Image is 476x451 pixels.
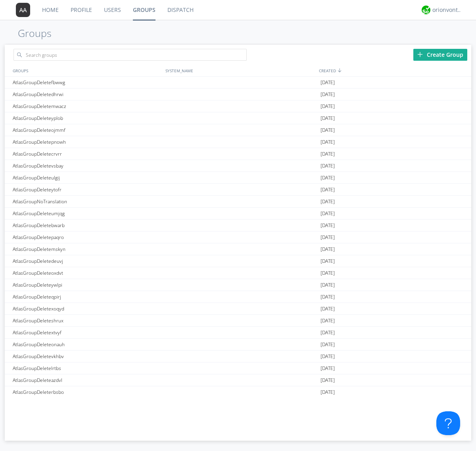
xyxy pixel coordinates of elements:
span: [DATE] [321,303,335,315]
span: [DATE] [321,386,335,398]
a: AtlasGroupDeleteqpirj[DATE] [5,291,471,303]
div: AtlasGroupNoTranslation [11,196,163,207]
div: AtlasGroupDeleteshrux [11,315,163,326]
span: [DATE] [321,112,335,124]
span: [DATE] [321,231,335,243]
div: CREATED [317,65,471,76]
a: AtlasGroupDeleteulgij[DATE] [5,172,471,184]
div: AtlasGroupDeletepnowh [11,136,163,148]
a: AtlasGroupDeleteyplob[DATE] [5,112,471,124]
a: AtlasGroupDeleteumjqg[DATE] [5,208,471,220]
div: AtlasGroupDeletextvyf [11,327,163,338]
div: AtlasGroupDeleteywlpi [11,279,163,291]
a: AtlasGroupDeleteojmmf[DATE] [5,124,471,136]
div: AtlasGroupDeletepaqro [11,231,163,243]
span: [DATE] [321,315,335,327]
iframe: Toggle Customer Support [436,411,460,435]
input: Search groups [13,49,247,61]
div: AtlasGroupDeleteulgij [11,172,163,183]
div: AtlasGroupDeleteumjqg [11,208,163,219]
a: AtlasGroupDeletebwarb[DATE] [5,220,471,231]
a: AtlasGroupDeletexoqyd[DATE] [5,303,471,315]
span: [DATE] [321,208,335,220]
span: [DATE] [321,267,335,279]
a: AtlasGroupDeletedeuvj[DATE] [5,255,471,267]
div: AtlasGroupDeletevsbay [11,160,163,172]
div: AtlasGroupDeletelrtbs [11,362,163,374]
a: AtlasGroupDeletepaqro[DATE] [5,231,471,243]
a: AtlasGroupDeleteytofr[DATE] [5,184,471,196]
div: AtlasGroupDeleteonauh [11,339,163,350]
span: [DATE] [321,124,335,136]
span: [DATE] [321,243,335,255]
a: AtlasGroupDeletecrvrr[DATE] [5,148,471,160]
div: AtlasGroupDeleteojmmf [11,124,163,136]
a: AtlasGroupDeleteywlpi[DATE] [5,279,471,291]
span: [DATE] [321,184,335,196]
a: AtlasGroupDeletevkhbv[DATE] [5,351,471,362]
a: AtlasGroupDeleteoxdvt[DATE] [5,267,471,279]
span: [DATE] [321,148,335,160]
span: [DATE] [321,279,335,291]
a: AtlasGroupNoTranslation[DATE] [5,196,471,208]
a: AtlasGroupDeletelrtbs[DATE] [5,362,471,374]
span: [DATE] [321,339,335,351]
a: AtlasGroupDeletemskyn[DATE] [5,243,471,255]
div: AtlasGroupDeletemskyn [11,243,163,255]
div: AtlasGroupDeleteytofr [11,184,163,195]
a: AtlasGroupDeletepnowh[DATE] [5,136,471,148]
div: AtlasGroupDeletebwarb [11,220,163,231]
img: 373638.png [16,3,30,17]
div: AtlasGroupDeleteqpirj [11,291,163,303]
span: [DATE] [321,374,335,386]
span: [DATE] [321,291,335,303]
span: [DATE] [321,255,335,267]
div: AtlasGroupDeleteoxdvt [11,267,163,279]
div: AtlasGroupDeletecrvrr [11,148,163,160]
span: [DATE] [321,327,335,339]
div: AtlasGroupDeletefbwwg [11,77,163,88]
div: SYSTEM_NAME [163,65,317,76]
span: [DATE] [321,160,335,172]
a: AtlasGroupDeleteonauh[DATE] [5,339,471,351]
div: AtlasGroupDeleteyplob [11,112,163,124]
a: AtlasGroupDeletevsbay[DATE] [5,160,471,172]
span: [DATE] [321,172,335,184]
span: [DATE] [321,196,335,208]
a: AtlasGroupDeleterbsbo[DATE] [5,386,471,398]
div: GROUPS [11,65,161,76]
div: AtlasGroupDeletedhrwi [11,89,163,100]
span: [DATE] [321,136,335,148]
a: AtlasGroupDeleteshrux[DATE] [5,315,471,327]
span: [DATE] [321,89,335,100]
div: orionvontas+atlas+automation+org2 [432,6,462,14]
img: 29d36aed6fa347d5a1537e7736e6aa13 [422,6,430,14]
div: Create Group [413,49,467,61]
a: AtlasGroupDeleteazdvl[DATE] [5,374,471,386]
div: AtlasGroupDeletevkhbv [11,351,163,362]
div: AtlasGroupDeletemwacz [11,100,163,112]
img: plus.svg [417,52,423,57]
a: AtlasGroupDeletextvyf[DATE] [5,327,471,339]
div: AtlasGroupDeletedeuvj [11,255,163,267]
a: AtlasGroupDeletemwacz[DATE] [5,100,471,112]
span: [DATE] [321,351,335,362]
span: [DATE] [321,220,335,231]
span: [DATE] [321,100,335,112]
span: [DATE] [321,362,335,374]
a: AtlasGroupDeletedhrwi[DATE] [5,89,471,100]
span: [DATE] [321,77,335,89]
div: AtlasGroupDeletexoqyd [11,303,163,314]
div: AtlasGroupDeleterbsbo [11,386,163,398]
a: AtlasGroupDeletefbwwg[DATE] [5,77,471,89]
div: AtlasGroupDeleteazdvl [11,374,163,386]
